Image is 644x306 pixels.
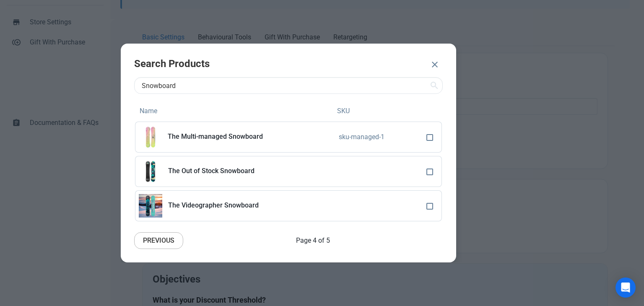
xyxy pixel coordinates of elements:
img: Product Thumbnail Image [139,160,162,183]
div: Page 4 of 5 [183,236,443,246]
button: Previous [134,232,183,249]
p: The Multi-managed Snowboard [168,133,332,140]
p: The Videographer Snowboard [168,202,334,209]
span: SKU [337,106,350,116]
span: Previous [143,236,174,246]
div: Open Intercom Messenger [615,277,636,298]
img: Product Thumbnail Image [139,194,162,218]
span: Name [140,106,157,116]
h2: Search Products [134,57,423,70]
p: The Out of Stock Snowboard [168,167,334,175]
img: Product Thumbnail Image [139,125,162,149]
input: Product, variants, etc... [134,77,443,94]
span: sku-managed-1 [339,133,384,141]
